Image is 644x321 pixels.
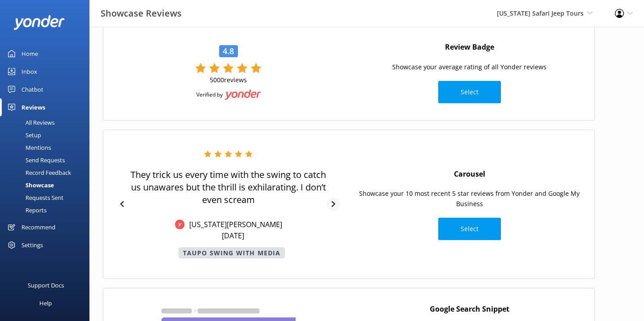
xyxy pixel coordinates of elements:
[445,42,494,53] h4: Review Badge
[5,154,65,166] div: Send Requests
[222,231,244,241] p: [DATE]
[175,220,185,229] img: Yonder
[101,6,182,21] h3: Showcase Reviews
[223,46,234,56] p: 4.8
[5,179,54,191] div: Showcase
[178,247,285,258] p: Taupo Swing with Media
[454,169,485,180] h4: Carousel
[5,129,41,141] div: Setup
[5,191,89,204] a: Requests Sent
[5,191,64,204] div: Requests Sent
[28,276,64,294] div: Support Docs
[196,91,223,98] p: Verified by
[5,154,89,166] a: Send Requests
[21,45,38,63] div: Home
[430,304,509,315] h4: Google Search Snippet
[353,189,585,209] p: Showcase your 10 most recent 5 star reviews from Yonder and Google My Business
[5,179,89,191] a: Showcase
[5,141,51,154] div: Mentions
[5,129,89,141] a: Setup
[5,204,89,216] a: Reports
[39,294,52,312] div: Help
[438,81,501,103] button: Select
[185,220,282,229] p: [US_STATE][PERSON_NAME]
[438,218,501,240] button: Select
[21,236,43,254] div: Settings
[21,98,45,116] div: Reviews
[5,204,47,216] div: Reports
[21,80,43,98] div: Chatbot
[21,218,55,236] div: Recommend
[130,169,327,206] p: They trick us every time with the swing to catch us unawares but the thrill is exhilarating. I do...
[5,116,55,129] div: All Reviews
[497,9,584,17] span: [US_STATE] Safari Jeep Tours
[225,89,261,100] img: Yonder
[5,116,89,129] a: All Reviews
[5,141,89,154] a: Mentions
[21,63,37,80] div: Inbox
[13,15,65,30] img: yonder-white-logo.png
[5,166,71,179] div: Record Feedback
[5,166,89,179] a: Record Feedback
[210,76,247,84] p: 5000 reviews
[392,62,547,72] p: Showcase your average rating of all Yonder reviews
